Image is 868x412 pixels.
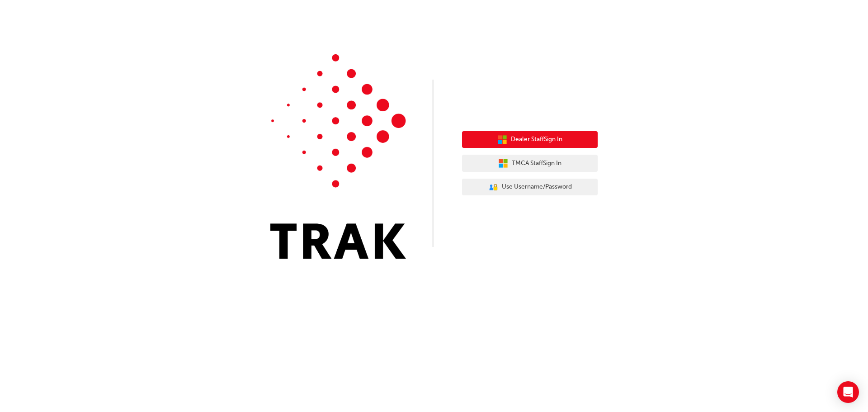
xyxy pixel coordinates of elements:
[837,381,859,403] div: Open Intercom Messenger
[512,158,561,169] span: TMCA Staff Sign In
[502,182,572,192] span: Use Username/Password
[462,179,598,196] button: Use Username/Password
[270,54,406,259] img: Trak
[462,155,598,172] button: TMCA StaffSign In
[462,131,598,148] button: Dealer StaffSign In
[511,134,562,145] span: Dealer Staff Sign In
